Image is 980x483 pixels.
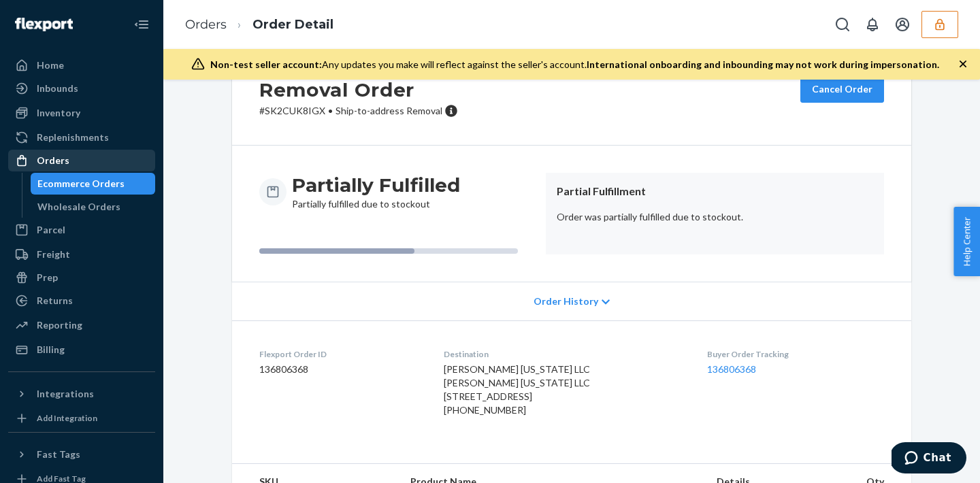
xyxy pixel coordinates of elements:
div: Wholesale Orders [37,200,120,214]
a: Parcel [8,219,155,241]
a: Add Integration [8,410,155,427]
span: Ship-to-address Removal [336,105,442,116]
a: Home [8,54,155,76]
a: Inbounds [8,78,155,99]
a: 136806368 [707,363,756,375]
a: Inventory [8,102,155,124]
div: Billing [37,343,65,356]
ol: breadcrumbs [174,5,344,45]
p: Order was partially fulfilled due to stockout. [557,210,873,224]
h3: Partially Fulfilled [292,173,460,197]
a: Orders [185,17,227,32]
div: Prep [37,271,58,284]
div: Partially fulfilled due to stockout [292,173,460,211]
header: Partial Fulfillment [557,184,873,199]
button: Open notifications [859,11,886,38]
img: Flexport logo [15,18,73,31]
div: Inventory [37,106,80,120]
div: Integrations [37,387,94,401]
dt: Buyer Order Tracking [707,348,884,360]
div: Any updates you make will reflect against the seller's account. [210,58,939,71]
span: [PERSON_NAME] [US_STATE] LLC [PERSON_NAME] [US_STATE] LLC [STREET_ADDRESS] [444,363,590,402]
span: Order History [534,295,598,308]
div: Fast Tags [37,448,80,461]
button: Open account menu [889,11,916,38]
a: Prep [8,267,155,288]
div: Returns [37,294,73,307]
button: Close Navigation [128,11,155,38]
a: Orders [8,150,155,171]
div: Replenishments [37,131,109,144]
div: Freight [37,248,70,261]
div: Inbounds [37,82,78,95]
div: Reporting [37,318,82,332]
div: Home [37,59,64,72]
a: Replenishments [8,127,155,148]
div: Parcel [37,223,65,237]
a: Ecommerce Orders [31,173,156,195]
button: Fast Tags [8,444,155,465]
button: Help Center [953,207,980,276]
h2: Removal Order [259,76,458,104]
button: Cancel Order [800,76,884,103]
div: Add Integration [37,412,97,424]
div: Ecommerce Orders [37,177,125,190]
a: Reporting [8,314,155,336]
dd: 136806368 [259,363,422,376]
dt: Destination [444,348,685,360]
a: Freight [8,244,155,265]
button: Integrations [8,383,155,405]
button: Open Search Box [829,11,856,38]
dt: Flexport Order ID [259,348,422,360]
span: International onboarding and inbounding may not work during impersonation. [587,59,939,70]
iframe: Opens a widget where you can chat to one of our agents [892,442,966,476]
p: # SK2CUK8IGX [259,104,458,118]
div: Orders [37,154,69,167]
span: Non-test seller account: [210,59,322,70]
a: Wholesale Orders [31,196,156,218]
span: • [328,105,333,116]
a: Order Detail [252,17,333,32]
div: [PHONE_NUMBER] [444,403,685,417]
a: Returns [8,290,155,312]
a: Billing [8,339,155,361]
